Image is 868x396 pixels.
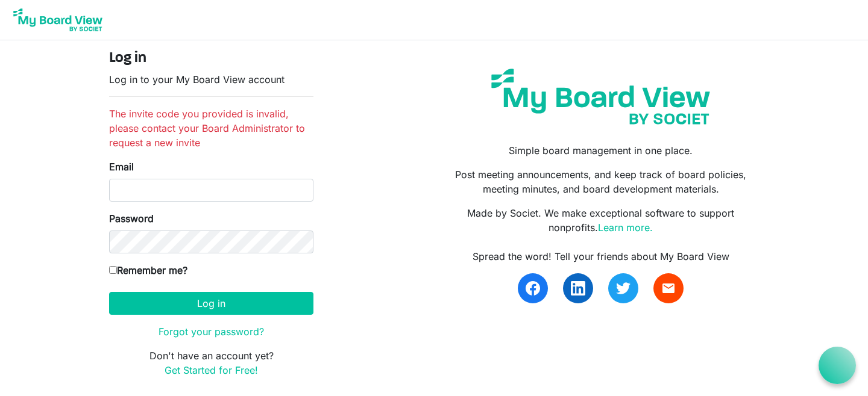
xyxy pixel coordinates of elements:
[526,281,540,295] img: facebook.svg
[109,72,313,87] p: Log in to your My Board View account
[598,221,653,234] a: Learn more.
[165,364,258,376] a: Get Started for Free!
[443,167,759,196] p: Post meeting announcements, and keep track of board policies, meeting minutes, and board developm...
[109,348,313,377] p: Don't have an account yet?
[616,281,631,295] img: twitter.svg
[109,266,117,274] input: Remember me?
[482,60,719,134] img: my-board-view-societ.svg
[159,326,264,338] a: Forgot your password?
[443,249,759,264] div: Spread the word! Tell your friends about My Board View
[661,281,676,295] span: email
[443,143,759,158] p: Simple board management in one place.
[443,206,759,235] p: Made by Societ. We make exceptional software to support nonprofits.
[109,263,187,277] label: Remember me?
[109,211,154,226] label: Password
[10,5,106,35] img: My Board View Logo
[109,50,313,67] h4: Log in
[653,273,684,303] a: email
[109,292,313,315] button: Log in
[109,107,313,150] li: The invite code you provided is invalid, please contact your Board Administrator to request a new...
[109,159,134,174] label: Email
[571,281,585,295] img: linkedin.svg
